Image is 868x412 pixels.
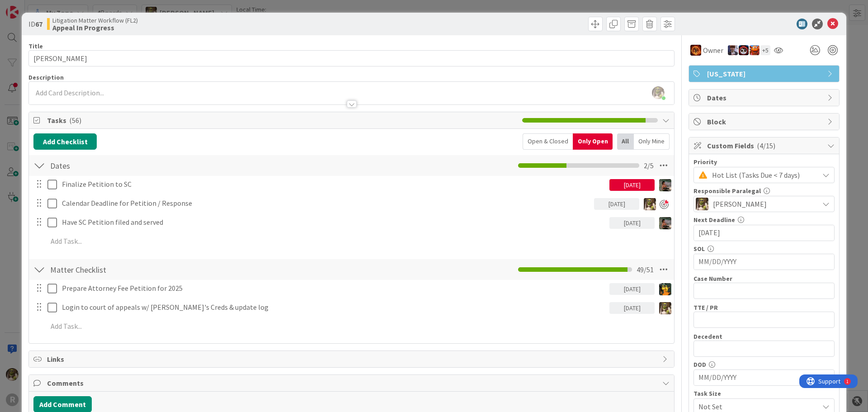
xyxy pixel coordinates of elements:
input: Add Checklist... [47,261,250,278]
span: Comments [47,378,658,388]
span: 49 / 51 [637,264,654,275]
label: Case Number [693,275,732,283]
img: MW [659,217,671,229]
input: Add Checklist... [47,157,250,174]
div: [DATE] [609,179,655,191]
img: MW [659,179,671,191]
div: 1 [47,4,49,11]
input: MM/DD/YYYY [698,370,830,385]
span: Block [707,116,823,127]
img: yW9LRPfq2I1p6cQkqhMnMPjKb8hcA9gF.jpg [652,86,665,99]
div: + 5 [760,45,770,55]
div: [DATE] [609,217,655,229]
img: DG [644,198,656,210]
span: Links [47,354,658,365]
input: MM/DD/YYYY [698,254,830,270]
div: SOL [693,246,835,252]
label: Decedent [693,332,722,341]
span: ( 4/15 ) [757,141,775,150]
div: [DATE] [609,302,655,314]
div: All [617,133,634,150]
p: Calendar Deadline for Petition / Response [62,198,590,208]
span: Litigation Matter Workflow (FL2) [52,17,138,24]
span: ( 56 ) [69,116,81,125]
label: Title [28,42,43,50]
img: DG [696,198,708,210]
div: Responsible Paralegal [693,188,835,194]
span: Tasks [47,115,518,126]
b: Appeal In Progress [52,24,138,31]
div: Priority [693,159,835,165]
img: JS [739,45,749,55]
div: DOD [693,361,835,368]
span: ID [28,19,42,29]
p: Prepare Attorney Fee Petition for 2025 [62,283,606,294]
div: Open & Closed [523,133,573,150]
span: [PERSON_NAME] [713,199,767,209]
div: Next Deadline [693,217,835,223]
div: [DATE] [594,198,639,210]
span: 2 / 5 [644,160,654,171]
div: [DATE] [609,283,655,295]
img: ML [728,45,738,55]
span: [US_STATE] [707,68,823,79]
p: Finalize Petition to SC [62,179,606,189]
span: Custom Fields [707,140,823,151]
div: Task Size [693,390,835,397]
p: Login to court of appeals w/ [PERSON_NAME]'s Creds & update log [62,302,606,313]
img: KA [750,45,759,55]
span: Dates [707,92,823,103]
button: Add Checklist [33,133,97,150]
img: TR [690,45,701,56]
div: Only Mine [634,133,670,150]
p: Have SC Petition filed and served [62,217,606,227]
span: Owner [703,45,723,56]
input: type card name here... [28,50,675,66]
img: DG [659,302,671,314]
b: 67 [35,19,42,28]
span: Description [28,73,64,81]
input: MM/DD/YYYY [698,225,830,241]
label: TTE / PR [693,303,718,312]
div: Only Open [573,133,613,150]
span: Hot List (Tasks Due < 7 days) [712,169,814,181]
span: Support [19,1,41,12]
img: MR [659,283,671,295]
